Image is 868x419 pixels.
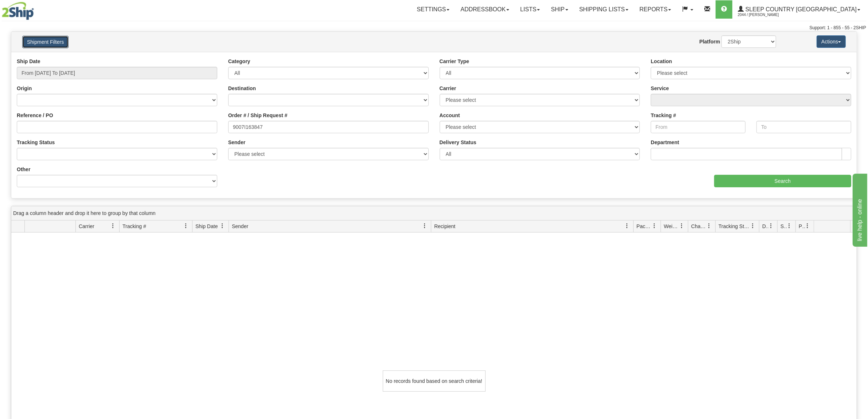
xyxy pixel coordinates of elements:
a: Tracking # filter column settings [180,220,192,232]
img: logo2044.jpg [2,2,34,20]
a: Lists [515,0,545,19]
a: Ship [545,0,573,19]
label: Reference / PO [17,112,53,119]
div: live help - online [5,4,67,13]
iframe: chat widget [851,172,867,247]
span: Delivery Status [762,223,768,230]
div: grid grouping header [11,206,857,220]
a: Ship Date filter column settings [216,220,229,232]
label: Tracking # [651,112,676,119]
input: From [651,121,746,133]
span: Packages [637,223,652,230]
a: Charge filter column settings [703,220,715,232]
label: Category [228,58,250,65]
a: Tracking Status filter column settings [747,220,759,232]
label: Sender [228,139,245,146]
label: Account [440,112,460,119]
label: Tracking Status [17,139,55,146]
label: Carrier [440,85,456,92]
label: Destination [228,85,256,92]
a: Carrier filter column settings [107,220,119,232]
span: Tracking # [122,223,146,230]
label: Origin [17,85,32,92]
input: To [756,121,851,133]
span: Weight [664,223,679,230]
span: Sender [232,223,248,230]
label: Other [17,166,30,173]
label: Delivery Status [440,139,476,146]
a: Shipping lists [574,0,634,19]
span: Recipient [434,223,455,230]
label: Department [651,139,679,146]
a: Packages filter column settings [648,220,661,232]
span: Ship Date [195,223,218,230]
span: Pickup Status [799,223,805,230]
span: Charge [691,223,707,230]
a: Pickup Status filter column settings [801,220,814,232]
label: Ship Date [17,58,40,65]
span: Sleep Country [GEOGRAPHIC_DATA] [744,6,857,12]
span: 2044 / [PERSON_NAME] [738,11,793,19]
a: Reports [634,0,677,19]
a: Delivery Status filter column settings [765,220,777,232]
div: No records found based on search criteria! [383,370,486,392]
a: Sender filter column settings [419,220,431,232]
span: Shipment Issues [781,223,787,230]
div: Support: 1 - 855 - 55 - 2SHIP [2,25,866,31]
a: Shipment Issues filter column settings [783,220,795,232]
a: Weight filter column settings [676,220,688,232]
label: Location [651,58,672,65]
a: Sleep Country [GEOGRAPHIC_DATA] 2044 / [PERSON_NAME] [732,0,866,19]
input: Search [714,175,852,187]
button: Shipment Filters [22,36,69,48]
a: Settings [411,0,455,19]
a: Addressbook [455,0,515,19]
label: Service [651,85,669,92]
button: Actions [817,35,846,48]
span: Tracking Status [719,223,750,230]
label: Order # / Ship Request # [228,112,288,119]
a: Recipient filter column settings [621,220,633,232]
label: Platform [700,38,720,45]
label: Carrier Type [440,58,469,65]
span: Carrier [79,223,94,230]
